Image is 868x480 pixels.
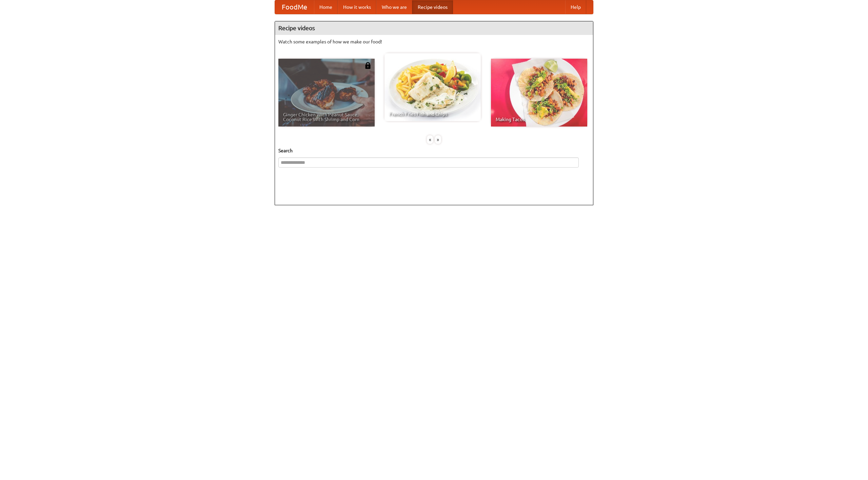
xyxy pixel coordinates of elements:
a: FoodMe [275,0,314,14]
span: French Fries Fish and Chips [389,112,476,116]
p: Watch some examples of how we make our food! [278,38,590,45]
img: 483408.png [364,62,371,69]
a: Home [314,0,338,14]
a: French Fries Fish and Chips [384,53,481,121]
div: » [435,135,441,144]
a: Who we are [376,0,412,14]
div: « [427,135,433,144]
a: Recipe videos [412,0,453,14]
h4: Recipe videos [275,21,593,35]
a: Help [565,0,586,14]
span: Making Tacos [496,117,583,122]
a: Making Tacos [491,59,587,127]
h5: Search [278,147,590,154]
a: How it works [338,0,376,14]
